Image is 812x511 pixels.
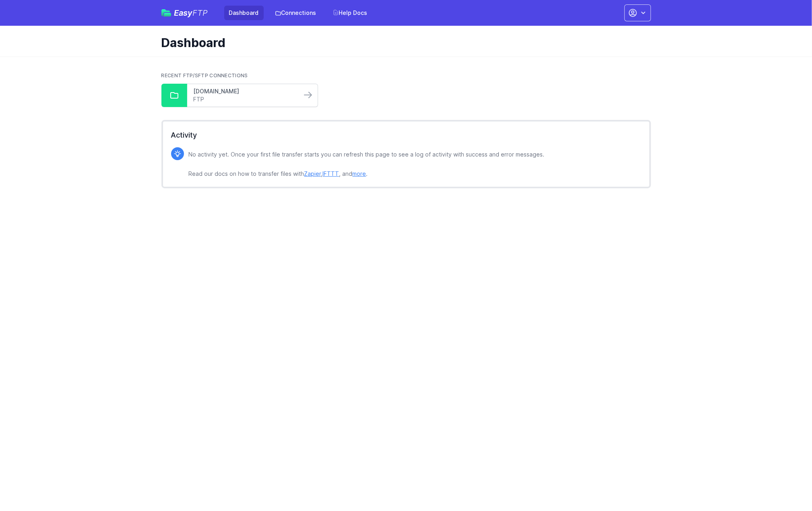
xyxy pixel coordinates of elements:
[353,170,366,177] a: more
[270,6,321,20] a: Connections
[189,150,545,179] p: No activity yet. Once your first file transfer starts you can refresh this page to see a log of a...
[174,9,208,17] span: Easy
[161,72,651,79] h2: Recent FTP/SFTP Connections
[772,471,802,501] iframe: Drift Widget Chat Controller
[323,170,339,177] a: IFTTT
[161,9,208,17] a: EasyFTP
[193,8,208,18] span: FTP
[171,130,641,141] h2: Activity
[161,35,645,50] h1: Dashboard
[224,6,264,20] a: Dashboard
[161,9,171,16] img: easyftp_logo.png
[304,170,321,177] a: Zapier
[194,95,295,103] a: FTP
[194,87,295,95] a: [DOMAIN_NAME]
[328,6,372,20] a: Help Docs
